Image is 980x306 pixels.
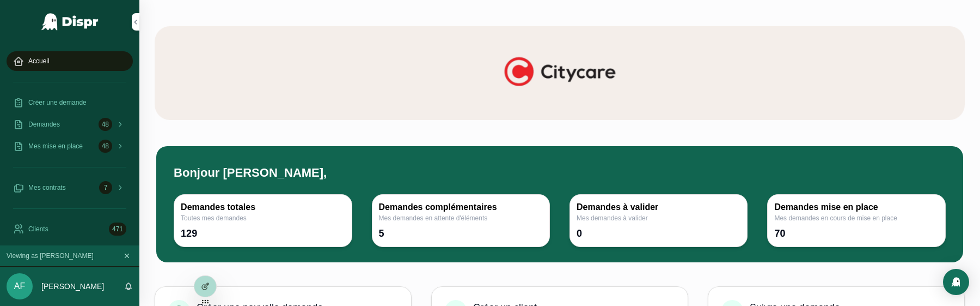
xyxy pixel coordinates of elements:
[577,214,740,223] span: Mes demandes à valider
[28,142,83,151] span: Mes mise en place
[577,201,740,214] h3: Demandes à valider
[7,51,133,71] a: Accueil
[7,219,133,239] a: Clients471
[99,181,112,194] div: 7
[379,227,384,240] div: 5
[7,115,133,134] a: Demandes48
[7,178,133,197] a: Mes contrats7
[774,201,938,214] h3: Demandes mise en place
[181,227,197,240] div: 129
[943,269,969,295] div: Open Intercom Messenger
[7,93,133,112] a: Créer une demande
[28,120,60,129] span: Demandes
[28,98,87,107] span: Créer une demande
[577,227,582,240] div: 0
[28,225,48,233] span: Clients
[181,201,345,214] h3: Demandes totales
[379,201,543,214] h3: Demandes complémentaires
[379,214,543,223] span: Mes demandes en attente d'éléments
[99,118,112,131] div: 48
[181,214,345,223] span: Toutes mes demandes
[7,251,94,260] span: Viewing as [PERSON_NAME]
[41,13,99,31] img: App logo
[28,57,50,65] span: Accueil
[174,156,946,179] h1: Bonjour [PERSON_NAME],
[109,223,126,236] div: 471
[155,26,965,120] img: banner-citycare.png
[99,140,112,153] div: 48
[14,280,25,293] span: AF
[7,136,133,156] a: Mes mise en place48
[41,281,104,292] p: [PERSON_NAME]
[774,214,938,223] span: Mes demandes en cours de mise en place
[774,227,785,240] div: 70
[28,183,66,192] span: Mes contrats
